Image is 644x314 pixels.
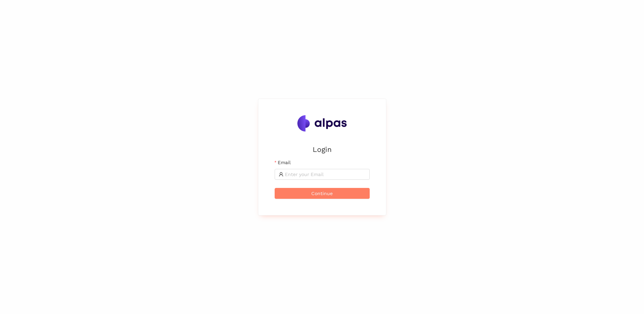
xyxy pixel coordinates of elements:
[285,171,366,178] input: Email
[279,172,283,177] span: user
[275,188,370,199] button: Continue
[275,159,291,166] label: Email
[297,115,347,132] img: Alpas.ai Logo
[275,144,370,155] h2: Login
[311,190,333,197] span: Continue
